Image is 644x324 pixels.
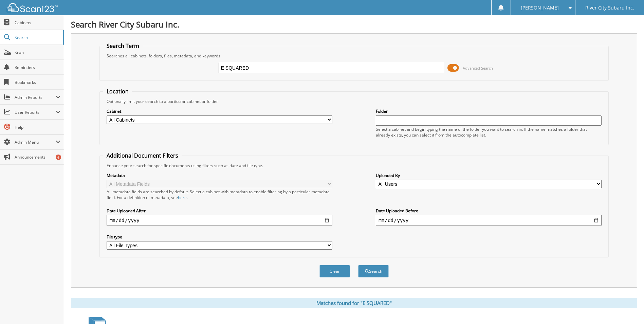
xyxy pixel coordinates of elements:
[521,6,559,10] span: [PERSON_NAME]
[15,35,59,40] span: Search
[103,88,132,95] legend: Location
[15,109,56,115] span: User Reports
[376,208,602,214] label: Date Uploaded Before
[585,6,634,10] span: River City Subaru Inc.
[376,215,602,226] input: end
[71,19,637,30] h1: Search River City Subaru Inc.
[103,42,143,50] legend: Search Term
[15,79,60,85] span: Bookmarks
[15,94,56,100] span: Admin Reports
[107,215,332,226] input: start
[376,108,602,114] label: Folder
[358,265,389,277] button: Search
[15,139,56,145] span: Admin Menu
[15,20,60,25] span: Cabinets
[15,154,60,160] span: Announcements
[103,53,605,59] div: Searches all cabinets, folders, files, metadata, and keywords
[71,298,637,308] div: Matches found for "E SQUARED"
[376,173,602,178] label: Uploaded By
[107,108,332,114] label: Cabinet
[107,208,332,214] label: Date Uploaded After
[103,163,605,168] div: Enhance your search for specific documents using filters such as date and file type.
[107,234,332,240] label: File type
[15,124,60,130] span: Help
[15,50,60,55] span: Scan
[107,189,332,200] div: All metadata fields are searched by default. Select a cabinet with metadata to enable filtering b...
[103,152,182,159] legend: Additional Document Filters
[463,66,493,71] span: Advanced Search
[103,98,605,104] div: Optionally limit your search to a particular cabinet or folder
[56,155,61,160] div: 6
[178,195,187,200] a: here
[107,173,332,178] label: Metadata
[15,65,60,70] span: Reminders
[7,3,58,12] img: scan123-logo-white.svg
[376,126,602,138] div: Select a cabinet and begin typing the name of the folder you want to search in. If the name match...
[319,265,350,277] button: Clear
